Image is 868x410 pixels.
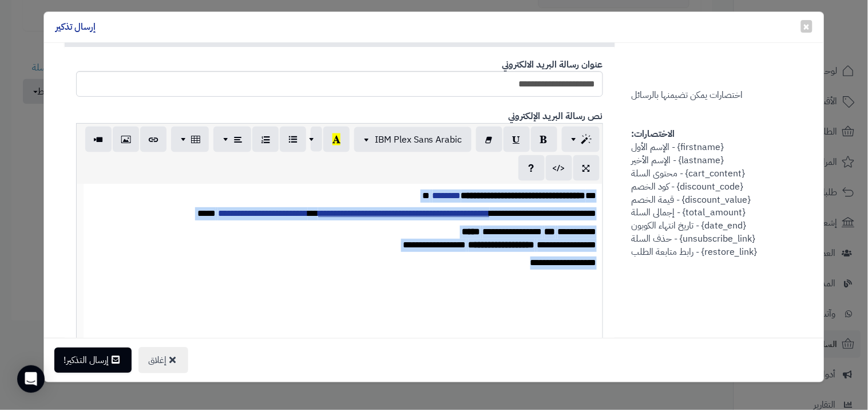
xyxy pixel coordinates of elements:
button: إغلاق [138,347,188,373]
span: × [803,18,810,35]
strong: الاختصارات: [632,127,675,141]
b: نص رسالة البريد الإلكتروني [509,109,603,123]
span: اختصارات يمكن تضيمنها بالرسائل {firstname} - الإسم الأول {lastname} - الإسم الأخير {cart_content}... [632,20,757,259]
h4: إرسال تذكير [56,21,96,34]
b: عنوان رسالة البريد الالكتروني [502,58,603,72]
span: IBM Plex Sans Arabic [375,133,462,147]
button: إرسال التذكير! [54,348,132,373]
div: Open Intercom Messenger [17,365,45,393]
